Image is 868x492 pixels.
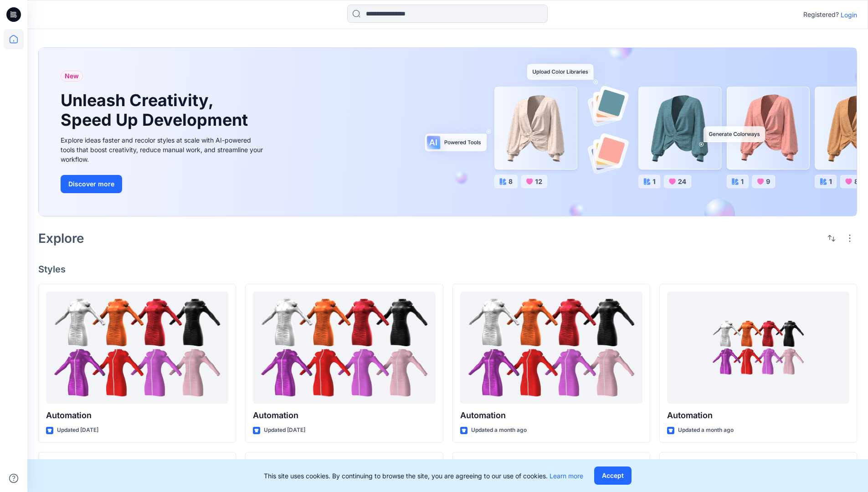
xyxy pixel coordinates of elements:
p: Updated [DATE] [57,425,98,435]
p: Automation [667,409,849,422]
p: Automation [46,409,228,422]
p: Updated [DATE] [264,425,305,435]
p: Automation [253,409,435,422]
a: Automation [460,292,642,404]
button: Discover more [61,175,122,193]
a: Automation [253,292,435,404]
button: Accept [594,466,632,485]
span: New [65,71,79,82]
a: Discover more [61,175,266,193]
h1: Unleash Creativity, Speed Up Development [61,91,252,130]
p: This site uses cookies. By continuing to browse the site, you are agreeing to our use of cookies. [264,471,583,481]
div: Explore ideas faster and recolor styles at scale with AI-powered tools that boost creativity, red... [61,135,266,164]
h2: Explore [38,231,84,246]
p: Registered? [803,9,839,20]
p: Updated a month ago [471,425,527,435]
a: Learn more [550,472,583,480]
p: Updated a month ago [678,425,734,435]
p: Automation [460,409,642,422]
a: Automation [667,292,849,404]
h4: Styles [38,264,857,275]
p: Login [841,10,857,20]
a: Automation [46,292,228,404]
